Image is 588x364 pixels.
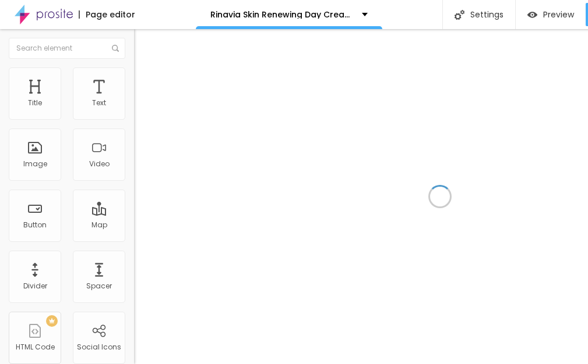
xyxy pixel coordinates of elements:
span: Preview [543,10,574,19]
div: Social Icons [77,343,121,351]
div: Text [92,99,106,107]
button: Preview [516,3,586,26]
img: Icone [455,10,464,20]
div: Spacer [86,282,112,290]
input: Search element [9,38,125,59]
div: Divider [23,282,47,290]
p: Rinavia Skin Renewing Day Cream Australia Price [210,10,353,19]
div: Title [28,99,42,107]
img: view-1.svg [527,10,537,20]
div: Video [89,160,110,168]
div: Map [91,221,107,229]
div: HTML Code [16,343,55,351]
div: Image [23,160,47,168]
div: Page editor [79,10,135,19]
img: Icone [112,45,119,52]
div: Button [23,221,47,229]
